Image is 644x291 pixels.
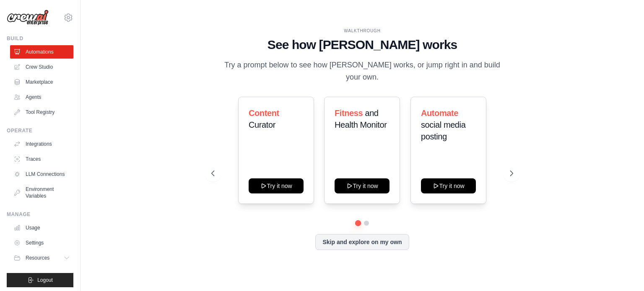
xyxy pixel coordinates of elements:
span: social media posting [421,120,465,141]
span: Automate [421,108,458,118]
img: Logo [7,10,49,26]
button: Try it now [421,178,476,193]
h1: See how [PERSON_NAME] works [211,37,513,52]
div: Manage [7,211,73,218]
button: Skip and explore on my own [315,234,409,250]
button: Try it now [249,178,304,193]
button: Resources [10,251,73,265]
div: WALKTHROUGH [211,28,513,34]
a: Crew Studio [10,60,73,74]
div: Build [7,35,73,42]
button: Logout [7,273,73,287]
p: Try a prompt below to see how [PERSON_NAME] works, or jump right in and build your own. [221,59,503,84]
a: Usage [10,221,73,234]
a: Agents [10,90,73,104]
a: Traces [10,152,73,166]
span: Content [249,108,279,118]
a: Settings [10,236,73,250]
span: Curator [249,120,275,129]
a: Automations [10,45,73,59]
div: Operate [7,127,73,134]
a: Marketplace [10,75,73,89]
a: Tool Registry [10,106,73,119]
span: Fitness [335,108,363,118]
a: LLM Connections [10,167,73,181]
a: Integrations [10,137,73,151]
button: Try it now [335,178,390,193]
span: Logout [37,277,53,283]
span: Resources [26,255,49,261]
a: Environment Variables [10,183,73,203]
